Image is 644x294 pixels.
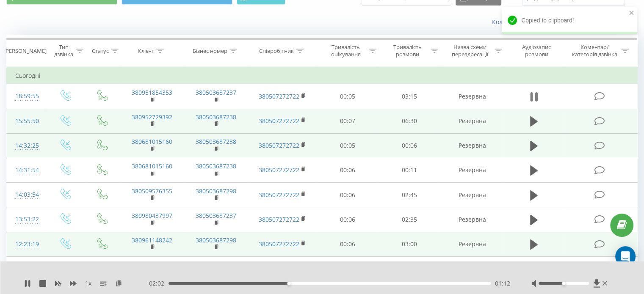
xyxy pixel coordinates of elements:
td: 00:06 [317,232,379,256]
span: 1 x [85,279,91,288]
div: 12:23:19 [15,236,38,253]
td: 02:35 [379,207,440,232]
div: Тривалість розмови [386,44,428,58]
span: 01:12 [495,279,510,288]
td: Резервна [440,158,504,182]
a: 380503687237 [196,88,236,96]
td: 00:06 [317,183,379,207]
div: Статус [92,47,109,55]
div: 15:55:50 [15,113,38,129]
td: 00:05 [317,84,379,109]
a: 380503687298 [196,236,236,244]
a: 380952729392 [132,113,172,121]
td: 00:00 [379,256,440,281]
td: 03:15 [379,84,440,109]
td: 00:02 [317,256,379,281]
td: 00:11 [379,158,440,182]
td: Резервна [440,183,504,207]
a: 380961148242 [132,236,172,244]
div: Коментар/категорія дзвінка [569,44,619,58]
a: 380507272722 [259,240,299,248]
div: 12:23:12 [15,261,38,277]
a: 380503687298 [196,187,236,195]
a: 380503687238 [196,162,236,170]
td: 02:45 [379,183,440,207]
td: 00:05 [317,133,379,158]
td: Резервна [440,84,504,109]
td: Резервна [440,109,504,133]
td: Резервна [440,207,504,232]
span: - 02:02 [147,279,169,288]
a: 380681015160 [132,137,172,146]
div: Аудіозапис розмови [512,44,561,58]
div: Open Intercom Messenger [615,246,636,267]
a: 380503687298 [196,261,236,269]
a: 380951854353 [132,88,172,96]
a: 380509576355 [132,187,172,195]
div: Назва схеми переадресації [448,44,492,58]
td: Резервна [440,256,504,281]
div: [PERSON_NAME] [4,47,47,55]
div: 14:32:25 [15,137,38,154]
a: 380681015160 [132,162,172,170]
div: Copied to clipboard! [502,7,637,34]
a: 380507272722 [259,215,299,223]
td: 00:07 [317,109,379,133]
a: 380507272722 [259,166,299,174]
div: Тривалість очікування [325,44,367,58]
td: 06:30 [379,109,440,133]
div: Accessibility label [562,282,565,285]
span: Розмова не відбулась [517,261,550,276]
div: 13:53:22 [15,211,38,228]
div: Бізнес номер [193,47,227,55]
div: Accessibility label [287,282,290,285]
div: 14:03:54 [15,187,38,203]
div: 18:59:55 [15,88,38,104]
a: 380503687238 [196,137,236,146]
div: Клієнт [138,47,154,55]
div: 14:31:54 [15,162,38,179]
td: Резервна [440,232,504,256]
td: 00:06 [317,207,379,232]
a: 380507272722 [259,141,299,149]
a: 380980437997 [132,212,172,220]
a: 380961148242 [132,261,172,269]
a: 380503687237 [196,212,236,220]
a: 380507272722 [259,191,299,199]
td: 00:06 [317,158,379,182]
a: Коли дані можуть відрізнятися вiд інших систем [492,18,638,26]
td: 00:06 [379,133,440,158]
a: 380507272722 [259,92,299,100]
td: 03:00 [379,232,440,256]
td: Сьогодні [7,67,638,84]
a: 380503687238 [196,113,236,121]
div: Співробітник [259,47,294,55]
td: Резервна [440,133,504,158]
div: Тип дзвінка [53,44,73,58]
button: close [629,9,635,17]
a: 380507272722 [259,117,299,125]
